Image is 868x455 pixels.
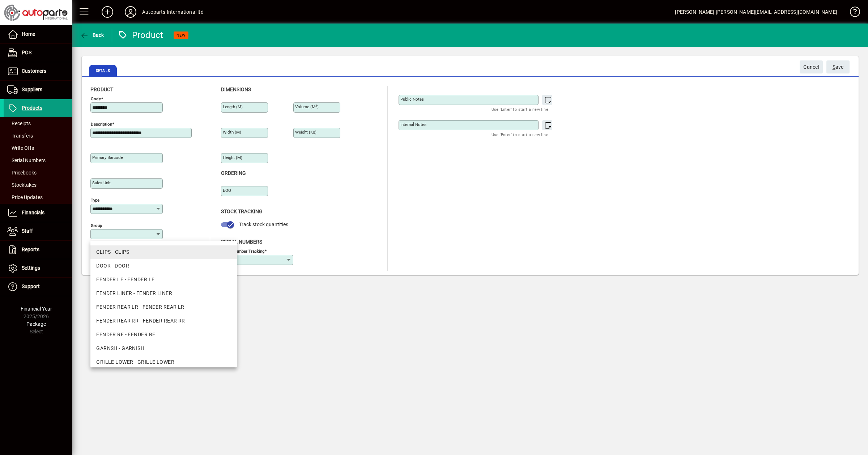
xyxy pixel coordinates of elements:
span: Reports [22,247,39,252]
span: Financials [22,210,44,215]
mat-option: FENDER RF - FENDER RF [90,328,237,342]
mat-label: Public Notes [400,97,424,102]
span: Dimensions [221,87,251,92]
span: Receipts [7,121,31,126]
button: Profile [119,5,142,18]
mat-option: FENDER LF - FENDER LF [90,273,237,287]
div: FENDER REAR RR - FENDER REAR RR [96,317,231,325]
span: Products [22,105,42,111]
mat-label: Sales unit [92,180,111,185]
span: POS [22,50,31,55]
a: Pricebooks [4,167,72,179]
button: Save [826,60,850,73]
span: Ordering [221,170,246,176]
span: Staff [22,228,33,234]
mat-label: Code [91,96,101,101]
mat-hint: Use 'Enter' to start a new line [492,105,548,113]
div: Autoparts International ltd [142,6,204,18]
a: POS [4,44,72,62]
span: Suppliers [22,87,42,92]
button: Back [78,29,106,42]
mat-option: CLIPS - CLIPS [90,245,237,259]
a: Stocktakes [4,179,72,191]
a: Transfers [4,130,72,142]
button: Cancel [800,60,823,73]
mat-label: Weight (Kg) [295,130,316,135]
span: Product [90,87,113,92]
a: Receipts [4,117,72,130]
span: Transfers [7,133,33,139]
span: Price Updates [7,194,43,200]
span: Cancel [803,61,819,73]
mat-label: Primary barcode [92,155,123,160]
mat-label: Description [91,122,112,127]
mat-label: Height (m) [223,155,242,160]
span: S [833,64,835,70]
span: Stocktakes [7,182,37,188]
div: FENDER LF - FENDER LF [96,276,231,283]
div: Product [118,29,163,41]
mat-option: GRILLE LOWER - GRILLE LOWER [90,355,237,369]
div: FENDER REAR LR - FENDER REAR LR [96,303,231,311]
a: Knowledge Base [844,1,859,25]
div: FENDER RF - FENDER RF [96,331,231,338]
span: Support [22,283,40,289]
mat-label: Group [91,223,102,228]
span: Package [26,321,46,327]
mat-label: Type [91,198,99,203]
mat-option: FENDER REAR LR - FENDER REAR LR [90,300,237,314]
span: Settings [22,265,40,271]
a: Settings [4,259,72,277]
mat-label: Volume (m ) [295,104,319,109]
span: Stock Tracking [221,208,263,214]
div: FENDER LINER - FENDER LINER [96,290,231,297]
mat-option: GARNSH - GARNISH [90,342,237,355]
span: Write Offs [7,145,34,151]
sup: 3 [315,104,317,108]
a: Support [4,278,72,296]
span: Back [80,32,104,38]
button: Add [96,5,119,18]
mat-option: FENDER LINER - FENDER LINER [90,287,237,300]
mat-label: Length (m) [223,104,243,109]
a: Financials [4,204,72,222]
a: Serial Numbers [4,154,72,167]
a: Price Updates [4,191,72,203]
a: Staff [4,222,72,240]
mat-label: Serial Number tracking [221,248,264,253]
span: Serial Numbers [7,157,46,163]
mat-option: FENDER REAR RR - FENDER REAR RR [90,314,237,328]
span: Financial Year [21,306,52,312]
span: ave [833,61,844,73]
mat-label: Internal Notes [400,122,426,127]
span: Pricebooks [7,170,37,176]
mat-label: EOQ [223,188,231,193]
mat-option: DOOR - DOOR [90,259,237,273]
div: CLIPS - CLIPS [96,248,231,256]
a: Customers [4,62,72,80]
span: Details [89,65,117,76]
a: Home [4,25,72,43]
app-page-header-button: Back [72,29,112,42]
mat-hint: Use 'Enter' to start a new line [492,130,548,139]
span: NEW [176,33,186,38]
div: DOOR - DOOR [96,262,231,270]
span: Home [22,31,35,37]
div: [PERSON_NAME] [PERSON_NAME][EMAIL_ADDRESS][DOMAIN_NAME] [675,6,837,18]
a: Suppliers [4,81,72,99]
span: Serial Numbers [221,239,262,245]
a: Reports [4,241,72,259]
a: Write Offs [4,142,72,154]
div: GARNSH - GARNISH [96,345,231,352]
mat-label: Width (m) [223,130,241,135]
span: Customers [22,68,46,74]
span: Track stock quantities [239,222,288,227]
div: GRILLE LOWER - GRILLE LOWER [96,358,231,366]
